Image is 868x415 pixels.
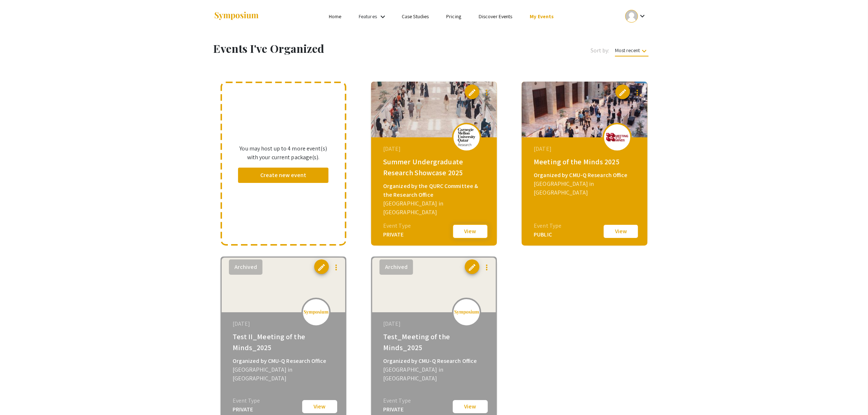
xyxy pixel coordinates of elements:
div: PUBLIC [534,230,561,239]
p: You may host up to 4 more event(s) with your current package(s). [238,144,329,162]
img: meeting-of-the-minds-2025_eventCoverPhoto_366ce9__thumb.jpg [522,82,647,137]
button: edit [314,259,329,274]
button: edit [465,259,479,274]
div: Organized by the QURC Committee & the Research Office [383,182,487,199]
div: [DATE] [383,145,487,153]
span: edit [468,263,476,272]
mat-icon: Expand account dropdown [638,12,647,20]
button: View [603,224,639,239]
img: summer-undergraduate-research-showcase-2025_eventCoverPhoto_d7183b__thumb.jpg [371,82,497,137]
button: Expand account dropdown [618,8,654,24]
div: Organized by CMU-Q Research Office [534,171,637,180]
span: edit [317,263,326,272]
img: logo_v2.png [303,310,329,315]
a: Case Studies [402,13,429,20]
div: Summer Undergraduate Research Showcase 2025 [383,156,487,178]
button: Archived [229,259,262,275]
div: [DATE] [233,320,336,328]
div: Event Type [383,222,411,230]
a: Features [359,13,377,20]
div: [DATE] [534,145,637,153]
div: Test II_Meeting of the Minds_2025 [233,331,336,353]
img: meeting-of-the-minds-2025_eventLogo_dd02a8_.png [606,133,628,141]
img: Symposium by ForagerOne [214,11,259,21]
div: Organized by CMU-Q Research Office [383,357,487,365]
button: Most recent [609,44,654,57]
img: summer-undergraduate-research-showcase-2025_eventLogo_367938_.png [456,128,478,146]
span: Most recent [615,47,649,56]
mat-icon: more_vert [633,88,642,97]
span: edit [618,88,627,97]
h1: Events I've Organized [214,42,466,55]
div: Event Type [383,396,411,405]
img: logo_v2.png [454,310,479,315]
a: My Events [530,13,554,20]
div: Organized by CMU-Q Research Office [233,357,336,365]
a: Home [329,13,341,20]
div: PRIVATE [233,405,260,414]
mat-icon: more_vert [482,263,491,272]
button: edit [465,85,479,99]
div: PRIVATE [383,405,411,414]
div: PRIVATE [383,230,411,239]
div: [GEOGRAPHIC_DATA] in [GEOGRAPHIC_DATA] [383,365,487,383]
div: [GEOGRAPHIC_DATA] in [GEOGRAPHIC_DATA] [233,365,336,383]
div: [DATE] [383,320,487,328]
div: Event Type [534,222,561,230]
button: Archived [379,259,413,275]
button: View [452,399,489,414]
a: Discover Events [479,13,513,20]
iframe: Chat [5,382,31,410]
button: View [452,224,489,239]
div: Meeting of the Minds 2025 [534,156,637,167]
mat-icon: Expand Features list [378,12,387,21]
button: edit [615,85,630,99]
span: Sort by: [591,46,610,55]
div: [GEOGRAPHIC_DATA] in [GEOGRAPHIC_DATA] [383,199,487,217]
mat-icon: more_vert [482,88,491,97]
button: View [301,399,338,414]
div: Test_Meeting of the Minds_2025 [383,331,487,353]
mat-icon: more_vert [332,263,340,272]
mat-icon: keyboard_arrow_down [640,47,649,55]
span: edit [468,88,476,97]
button: Create new event [238,168,329,183]
div: [GEOGRAPHIC_DATA] in [GEOGRAPHIC_DATA] [534,180,637,197]
div: Event Type [233,396,260,405]
a: Pricing [446,13,461,20]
